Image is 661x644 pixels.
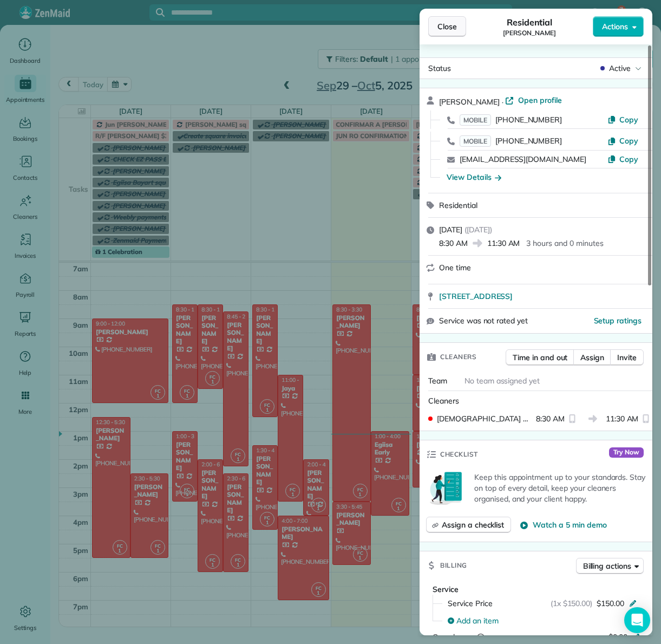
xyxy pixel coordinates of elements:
span: Service Price [448,598,493,609]
span: Residential [439,200,477,210]
span: [DEMOGRAPHIC_DATA] B CLEANER [437,413,532,424]
span: Copy [619,136,638,146]
span: 11:30 AM [606,413,639,424]
span: 8:30 AM [536,413,565,424]
span: Watch a 5 min demo [533,519,606,530]
span: Copy [619,115,638,125]
span: Cleaners [428,396,459,406]
span: Billing [440,560,467,571]
span: Close [437,21,457,32]
span: [PERSON_NAME] [439,97,500,107]
span: Cleaners [440,352,476,362]
span: Service [433,584,459,594]
span: Checklist [440,449,478,460]
span: (1x $150.00) [551,598,593,609]
button: Add an item [441,612,644,629]
span: Try Now [609,447,644,458]
a: MOBILE[PHONE_NUMBER] [460,114,562,125]
p: 3 hours and 0 minutes [526,238,603,249]
button: Service Price(1x $150.00)$150.00 [441,595,644,612]
span: Service was not rated yet [439,315,528,327]
button: Copy [607,135,638,146]
span: One time [439,263,471,272]
span: No team assigned yet [464,376,540,386]
span: [STREET_ADDRESS] [439,291,513,302]
span: Billing actions [583,561,631,571]
span: [PERSON_NAME] [503,29,556,37]
button: Assign a checklist [426,517,511,533]
span: MOBILE [460,114,491,126]
div: Open Intercom Messenger [624,607,650,633]
span: 8:30 AM [439,238,468,249]
span: Assign a checklist [442,519,504,530]
span: Open profile [518,95,562,106]
span: [PHONE_NUMBER] [495,115,562,125]
span: Copy [619,154,638,164]
p: Keep this appointment up to your standards. Stay on top of every detail, keep your cleaners organ... [474,472,646,504]
span: MOBILE [460,135,491,147]
button: Invite [610,349,644,366]
div: Overcharge [433,632,526,642]
span: · [500,97,506,106]
span: Setup ratings [594,316,642,326]
span: ( [DATE] ) [464,225,492,235]
span: Residential [507,16,553,29]
a: [EMAIL_ADDRESS][DOMAIN_NAME] [460,154,586,164]
span: Invite [617,352,637,363]
button: Watch a 5 min demo [520,519,606,530]
span: Status [428,63,451,73]
span: Assign [580,352,604,363]
span: Team [428,376,447,386]
button: Close [428,16,466,37]
span: Active [609,63,631,74]
span: Time in and out [513,352,567,363]
span: [PHONE_NUMBER] [495,136,562,146]
span: Add an item [456,615,499,626]
button: Assign [573,349,611,366]
a: Open profile [505,95,562,106]
span: [DATE] [439,225,462,235]
button: Setup ratings [594,315,642,326]
a: MOBILE[PHONE_NUMBER] [460,135,562,146]
button: View Details [447,172,501,183]
span: $150.00 [597,598,624,609]
button: Time in and out [506,349,574,366]
a: [STREET_ADDRESS] [439,291,646,302]
span: Actions [602,21,628,32]
span: $0.00 [608,632,627,642]
button: Copy [607,114,638,125]
button: Copy [607,154,638,165]
span: 11:30 AM [487,238,520,249]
